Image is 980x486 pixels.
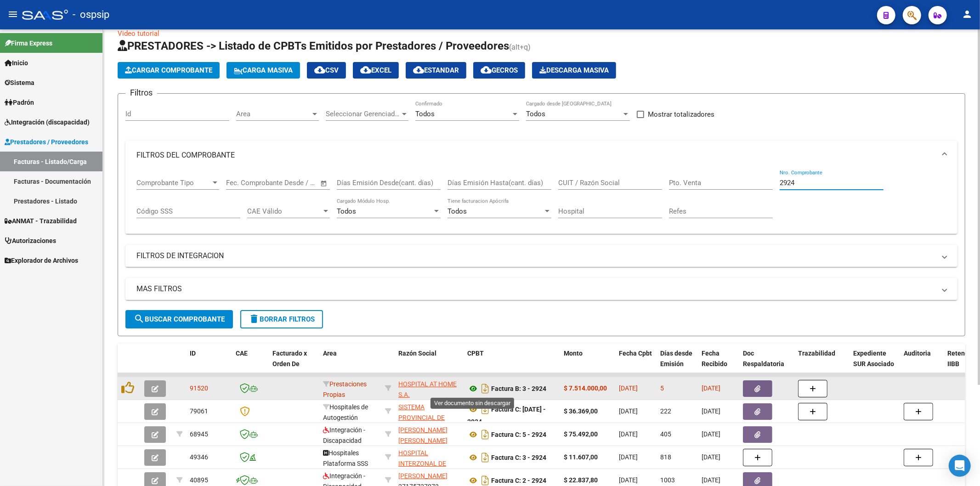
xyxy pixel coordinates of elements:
span: [DATE] [702,430,720,438]
span: 5 [660,384,664,392]
span: CAE Válido [247,207,322,215]
span: [DATE] [619,407,638,415]
span: Seleccionar Gerenciador [326,110,400,118]
datatable-header-cell: Días desde Emisión [657,344,698,384]
span: Padrón [5,97,34,107]
mat-icon: person [962,9,973,20]
datatable-header-cell: CAE [232,344,269,384]
datatable-header-cell: Fecha Cpbt [615,344,657,384]
div: FILTROS DEL COMPROBANTE [125,170,957,234]
span: 405 [660,430,671,438]
span: 79061 [190,407,208,415]
span: [DATE] [702,384,720,392]
div: Open Intercom Messenger [949,455,971,477]
span: Estandar [413,66,459,74]
span: Mostrar totalizadores [648,109,714,120]
mat-expansion-panel-header: MAS FILTROS [125,278,957,300]
div: 30691822849 [398,402,460,421]
button: Cargar Comprobante [118,62,220,79]
span: Firma Express [5,38,52,48]
strong: Factura C: 2 - 2924 [491,477,546,484]
button: Borrar Filtros [240,310,323,328]
span: Retencion IIBB [947,350,977,367]
span: 1003 [660,476,675,484]
div: 20251333794 [398,425,460,444]
mat-icon: menu [7,9,18,20]
datatable-header-cell: Area [319,344,381,384]
button: Open calendar [319,178,329,189]
datatable-header-cell: Facturado x Orden De [269,344,319,384]
span: CSV [314,66,339,74]
span: ID [190,350,196,357]
mat-icon: search [134,313,145,324]
span: Gecros [481,66,518,74]
span: Borrar Filtros [249,315,315,323]
span: 818 [660,453,671,461]
div: 30711216452 [398,379,460,398]
span: Hospitales de Autogestión [323,403,368,421]
span: Fecha Recibido [702,350,727,367]
button: Descarga Masiva [532,62,616,79]
span: [DATE] [619,384,638,392]
span: Area [323,350,337,357]
input: Fecha inicio [226,179,263,187]
strong: $ 22.837,80 [564,476,598,484]
button: Carga Masiva [227,62,300,79]
span: Razón Social [398,350,436,357]
span: Monto [564,350,583,357]
i: Descargar documento [479,450,491,465]
span: Todos [337,207,356,215]
span: [DATE] [702,453,720,461]
span: Area [236,110,311,118]
div: 30707997474 [398,448,460,467]
datatable-header-cell: ID [186,344,232,384]
strong: Factura C: [DATE] - 2924 [467,406,546,425]
mat-icon: cloud_download [413,64,424,75]
span: ANMAT - Trazabilidad [5,216,77,226]
span: Prestadores / Proveedores [5,137,88,147]
span: HOSPITAL AT HOME S.A. [398,380,457,398]
span: [DATE] [619,430,638,438]
span: Autorizaciones [5,236,56,246]
span: Integración - Discapacidad [323,426,365,444]
strong: $ 7.514.000,00 [564,384,607,392]
span: Todos [448,207,467,215]
span: CAE [236,350,248,357]
span: Doc Respaldatoria [743,350,784,367]
span: 91520 [190,384,208,392]
strong: Factura C: 5 - 2924 [491,431,546,438]
mat-icon: cloud_download [481,64,492,75]
span: Comprobante Tipo [136,179,211,187]
strong: $ 11.607,00 [564,453,598,461]
mat-panel-title: FILTROS DE INTEGRACION [136,251,935,261]
mat-panel-title: MAS FILTROS [136,284,935,294]
mat-panel-title: FILTROS DEL COMPROBANTE [136,150,935,160]
span: 68945 [190,430,208,438]
span: Cargar Comprobante [125,66,212,74]
datatable-header-cell: Monto [560,344,615,384]
mat-expansion-panel-header: FILTROS DEL COMPROBANTE [125,141,957,170]
mat-icon: cloud_download [314,64,325,75]
i: Descargar documento [479,427,491,442]
span: - ospsip [73,5,109,25]
a: Video tutorial [118,29,159,38]
h3: Filtros [125,86,157,99]
button: EXCEL [353,62,399,79]
datatable-header-cell: Expediente SUR Asociado [850,344,900,384]
button: CSV [307,62,346,79]
span: 222 [660,407,671,415]
span: [PERSON_NAME] [PERSON_NAME] [398,426,448,444]
span: Sistema [5,78,34,88]
mat-expansion-panel-header: FILTROS DE INTEGRACION [125,245,957,267]
span: [DATE] [619,476,638,484]
span: Explorador de Archivos [5,255,78,266]
span: Buscar Comprobante [134,315,225,323]
input: Fecha fin [272,179,316,187]
span: 40895 [190,476,208,484]
span: Descarga Masiva [539,66,609,74]
span: Inicio [5,58,28,68]
span: Trazabilidad [798,350,835,357]
span: Expediente SUR Asociado [853,350,894,367]
span: Fecha Cpbt [619,350,652,357]
span: Auditoria [904,350,931,357]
